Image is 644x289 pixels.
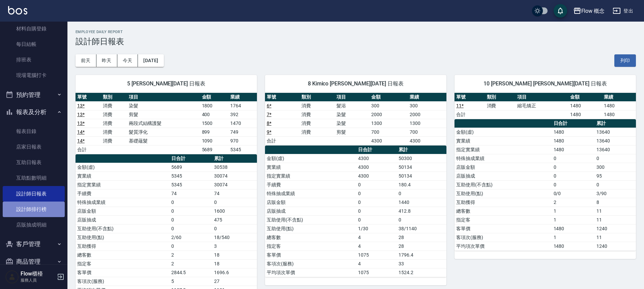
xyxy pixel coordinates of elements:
[455,189,552,198] td: 互助使用(點)
[212,198,257,207] td: 0
[455,154,552,163] td: 特殊抽成業績
[76,215,170,224] td: 店販抽成
[101,101,127,110] td: 消費
[5,270,19,284] img: Person
[229,119,257,128] td: 1470
[170,242,212,251] td: 0
[76,163,170,172] td: 金額(虛)
[356,146,397,154] th: 日合計
[127,93,200,102] th: 項目
[101,128,127,136] td: 消費
[455,93,636,119] table: a dense table
[170,163,212,172] td: 5689
[356,207,397,215] td: 0
[455,215,552,224] td: 指定客
[516,101,568,110] td: 縮毛矯正
[265,93,300,102] th: 單號
[397,189,446,198] td: 0
[265,154,356,163] td: 金額(虛)
[356,242,397,251] td: 4
[117,54,138,67] button: 今天
[76,180,170,189] td: 指定實業績
[397,233,446,242] td: 28
[370,136,408,145] td: 4300
[76,233,170,242] td: 互助使用(點)
[3,52,65,68] a: 排班表
[397,163,446,172] td: 50134
[552,128,595,136] td: 1480
[76,268,170,277] td: 客單價
[21,277,55,283] p: 服務人員
[273,80,438,87] span: 8 Kimico [PERSON_NAME][DATE] 日報表
[170,198,212,207] td: 0
[101,119,127,128] td: 消費
[229,145,257,154] td: 5345
[356,189,397,198] td: 0
[170,154,212,163] th: 日合計
[397,259,446,268] td: 33
[455,110,485,119] td: 合計
[170,259,212,268] td: 2
[3,217,65,233] a: 店販抽成明細
[397,251,446,259] td: 1796.4
[335,93,370,102] th: 項目
[595,128,636,136] td: 13640
[485,101,516,110] td: 消費
[408,119,446,128] td: 1300
[229,136,257,145] td: 970
[595,242,636,251] td: 1240
[3,235,65,253] button: 客戶管理
[76,198,170,207] td: 特殊抽成業績
[170,277,212,286] td: 5
[455,128,552,136] td: 金額(虛)
[212,189,257,198] td: 74
[397,198,446,207] td: 1440
[170,215,212,224] td: 0
[3,253,65,270] button: 商品管理
[335,101,370,110] td: 髮浴
[602,93,636,102] th: 業績
[455,233,552,242] td: 客項次(服務)
[552,163,595,172] td: 0
[552,215,595,224] td: 1
[370,128,408,136] td: 700
[229,93,257,102] th: 業績
[3,68,65,83] a: 現場電腦打卡
[127,101,200,110] td: 染髮
[265,136,300,145] td: 合計
[265,207,356,215] td: 店販抽成
[335,128,370,136] td: 剪髮
[170,233,212,242] td: 2/60
[127,128,200,136] td: 髮質淨化
[455,207,552,215] td: 總客數
[76,54,96,67] button: 前天
[300,101,334,110] td: 消費
[229,128,257,136] td: 749
[568,93,602,102] th: 金額
[229,110,257,119] td: 392
[408,93,446,102] th: 業績
[76,37,636,46] h3: 設計師日報表
[455,136,552,145] td: 實業績
[212,207,257,215] td: 1600
[76,93,101,102] th: 單號
[356,251,397,259] td: 1075
[170,251,212,259] td: 2
[455,242,552,251] td: 平均項次單價
[356,233,397,242] td: 4
[170,207,212,215] td: 0
[552,242,595,251] td: 1480
[552,180,595,189] td: 0
[568,110,602,119] td: 1480
[397,180,446,189] td: 180.4
[595,207,636,215] td: 11
[397,242,446,251] td: 28
[408,136,446,145] td: 4300
[76,145,101,154] td: 合計
[265,251,356,259] td: 客單價
[3,103,65,121] button: 報表及分析
[463,80,628,87] span: 10 [PERSON_NAME] [PERSON_NAME][DATE] 日報表
[212,233,257,242] td: 18/540
[356,154,397,163] td: 4300
[76,93,257,154] table: a dense table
